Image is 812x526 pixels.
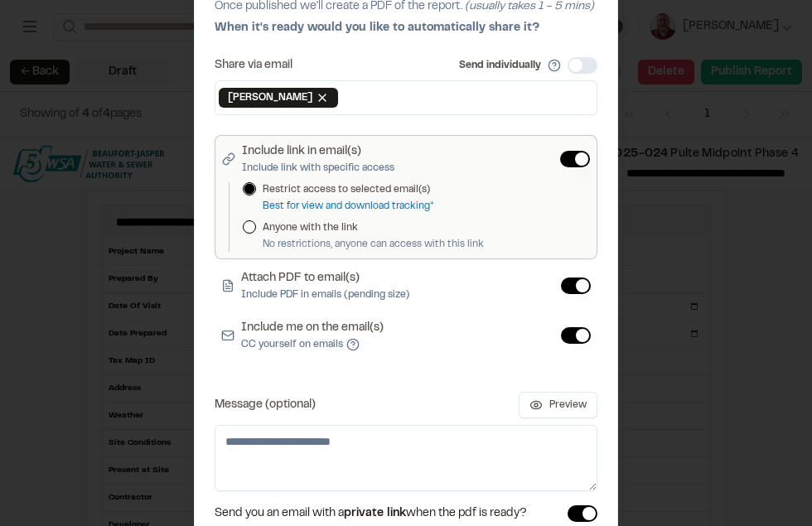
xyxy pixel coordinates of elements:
[242,142,394,176] label: Include link in email(s)
[215,504,527,523] span: Send you an email with a when the pdf is ready?
[346,338,360,351] button: Include me on the email(s)CC yourself on emails
[263,182,433,197] label: Restrict access to selected email(s)
[459,58,541,73] label: Send individually
[241,337,384,352] p: CC yourself on emails
[241,319,384,352] label: Include me on the email(s)
[344,509,406,519] span: private link
[465,2,594,12] span: (usually takes 1 - 5 mins)
[241,269,409,302] label: Attach PDF to email(s)
[519,392,597,418] button: Preview
[263,199,433,214] p: Best for view and download tracking*
[215,60,292,71] label: Share via email
[242,161,394,176] p: Include link with specific access
[228,90,312,105] span: [PERSON_NAME]
[241,287,409,302] p: Include PDF in emails (pending size)
[215,399,316,411] label: Message (optional)
[263,237,484,252] p: No restrictions, anyone can access with this link
[263,220,484,235] label: Anyone with the link
[215,23,539,33] span: When it's ready would you like to automatically share it?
